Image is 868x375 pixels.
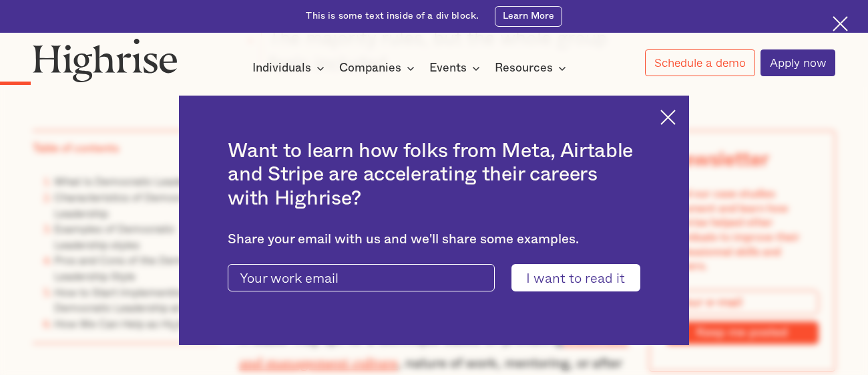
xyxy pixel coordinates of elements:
[495,60,570,76] div: Resources
[252,60,329,76] div: Individuals
[429,60,484,76] div: Events
[228,232,640,248] div: Share your email with us and we'll share some examples.
[228,264,495,291] input: Your work email
[761,49,836,76] a: Apply now
[429,60,467,76] div: Events
[228,264,640,291] form: current-ascender-blog-article-modal-form
[495,6,562,27] a: Learn More
[660,110,676,125] img: Cross icon
[833,16,848,31] img: Cross icon
[511,264,640,291] input: I want to read it
[33,38,178,82] img: Highrise logo
[495,60,553,76] div: Resources
[339,60,401,76] div: Companies
[252,60,311,76] div: Individuals
[339,60,419,76] div: Companies
[645,49,755,76] a: Schedule a demo
[306,10,479,23] div: This is some text inside of a div block.
[228,139,640,210] h2: Want to learn how folks from Meta, Airtable and Stripe are accelerating their careers with Highrise?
